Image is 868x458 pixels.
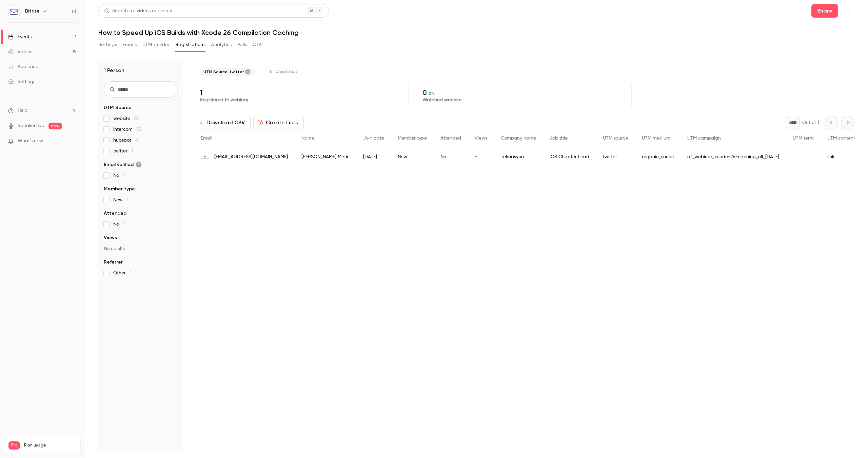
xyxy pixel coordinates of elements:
[501,136,536,141] span: Company name
[68,138,77,144] iframe: Noticeable Trigger
[827,136,855,141] span: UTM content
[113,126,141,133] span: intercom
[8,48,32,55] div: Videos
[175,39,205,50] button: Registrations
[440,136,461,141] span: Attended
[194,116,251,129] button: Download CSV
[113,221,125,228] span: No
[398,136,427,141] span: Member type
[422,88,626,97] p: 0
[8,34,32,40] div: Events
[104,259,123,266] span: Referrer
[214,153,288,161] span: [EMAIL_ADDRESS][DOMAIN_NAME]
[18,138,43,145] span: What's new
[821,147,862,166] div: link
[201,136,212,141] span: Email
[494,147,543,166] div: Teknasyon
[132,149,133,153] span: 1
[104,104,178,276] section: facet-groups
[18,107,27,114] span: Help
[104,210,126,217] span: Attended
[200,88,403,97] p: 1
[113,137,138,144] span: hubspot
[265,66,302,77] button: Clear filters
[253,116,304,129] button: Create Lists
[122,39,137,50] button: Emails
[8,441,20,450] span: Pro
[135,138,138,143] span: 4
[811,4,838,18] button: Share
[113,148,133,154] span: twitter
[123,173,125,178] span: 1
[434,147,468,166] div: No
[113,270,132,276] span: Other
[550,136,568,141] span: Job title
[276,69,298,75] span: Clear filters
[127,197,129,202] span: 1
[113,196,129,203] span: New
[142,39,170,50] button: UTM builder
[422,97,626,103] p: Watched webinar
[680,147,786,166] div: all_webinar_xcode-26-caching_all_[DATE]
[48,123,62,129] span: new
[25,8,40,15] h6: Bitrise
[104,104,132,111] span: UTM Source
[113,115,138,122] span: website
[642,136,670,141] span: UTM medium
[793,136,814,141] span: UTM term
[104,234,117,241] span: Views
[98,28,854,37] h1: How to Speed Up iOS Builds with Xcode 26 Compilation Caching
[356,147,391,166] div: [DATE]
[113,172,125,179] span: No
[134,116,138,121] span: 31
[201,153,209,161] img: teknasyon.com
[18,122,44,129] a: SpeakerHub
[237,39,247,50] button: Polls
[8,6,19,17] img: Bitrise
[104,161,142,168] span: Email verified
[596,147,635,166] div: twitter
[123,222,125,227] span: 1
[301,136,314,141] span: Name
[245,69,251,75] button: Remove "twitter" from selected "UTM Source" filter
[543,147,596,166] div: iOS Chapter Lead
[211,39,232,50] button: Analytics
[603,136,628,141] span: UTM source
[200,97,403,103] p: Registered to webinar
[363,136,384,141] span: Join date
[635,147,680,166] div: organic_social
[104,245,178,252] p: No results
[8,63,38,70] div: Audience
[687,136,721,141] span: UTM campaign
[130,271,132,275] span: 1
[475,136,487,141] span: Views
[137,127,141,132] span: 10
[8,78,35,85] div: Settings
[295,147,356,166] div: [PERSON_NAME] Metin
[802,119,819,126] p: Out of 1
[24,443,76,448] span: Plan usage
[104,7,172,15] div: Search for videos or events
[98,39,117,50] button: Settings
[104,66,124,75] h1: 1 Person
[8,107,77,114] li: help-dropdown-opener
[391,147,434,166] div: New
[253,39,262,50] button: CTA
[468,147,494,166] div: -
[104,186,135,192] span: Member type
[203,69,244,75] span: UTM Source: twitter
[429,91,435,96] span: 0 %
